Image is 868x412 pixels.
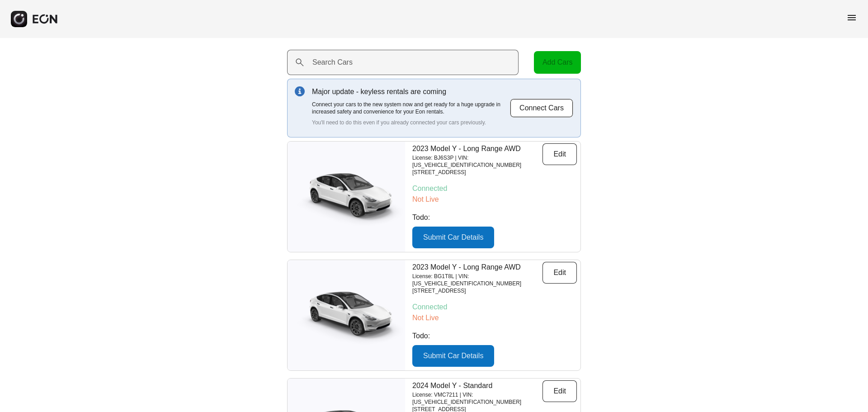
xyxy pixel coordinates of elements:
p: Not Live [412,194,577,205]
p: 2023 Model Y - Long Range AWD [412,143,542,154]
button: Edit [542,143,577,165]
img: info [295,86,305,96]
button: Submit Car Details [412,227,494,248]
p: Connected [412,183,577,194]
p: [STREET_ADDRESS] [412,287,542,294]
p: Todo: [412,212,577,223]
p: License: BJ6S3P | VIN: [US_VEHICLE_IDENTIFICATION_NUMBER] [412,154,542,169]
p: Todo: [412,331,577,341]
p: License: BG1T8L | VIN: [US_VEHICLE_IDENTIFICATION_NUMBER] [412,273,542,287]
span: menu [846,12,857,23]
img: car [288,167,405,226]
p: Connect your cars to the new system now and get ready for a huge upgrade in increased safety and ... [312,101,510,115]
p: License: VMC7211 | VIN: [US_VEHICLE_IDENTIFICATION_NUMBER] [412,391,542,406]
p: Major update - keyless rentals are coming [312,86,510,97]
p: Connected [412,302,577,313]
p: You'll need to do this even if you already connected your cars previously. [312,119,510,126]
button: Edit [542,262,577,284]
p: 2023 Model Y - Long Range AWD [412,262,542,273]
label: Search Cars [312,57,353,68]
button: Submit Car Details [412,345,494,367]
button: Edit [542,380,577,402]
img: car [288,286,405,345]
p: [STREET_ADDRESS] [412,169,542,176]
p: Not Live [412,313,577,323]
p: 2024 Model Y - Standard [412,380,542,391]
button: Connect Cars [510,99,573,118]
